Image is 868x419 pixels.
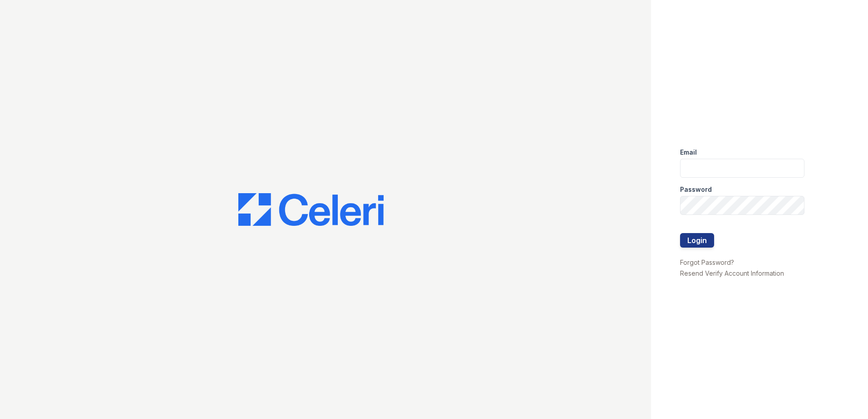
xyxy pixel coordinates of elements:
[680,269,784,277] a: Resend Verify Account Information
[680,148,697,157] label: Email
[680,258,734,266] a: Forgot Password?
[680,233,714,248] button: Login
[680,185,712,194] label: Password
[238,193,384,226] img: CE_Logo_Blue-a8612792a0a2168367f1c8372b55b34899dd931a85d93a1a3d3e32e68fde9ad4.png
